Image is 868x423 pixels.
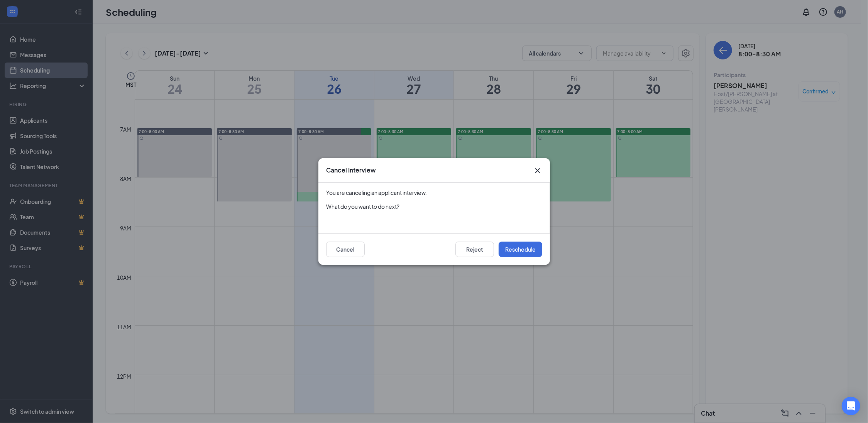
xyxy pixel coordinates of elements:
button: Reschedule [499,242,542,257]
h3: Cancel Interview [326,166,376,174]
div: What do you want to do next? [326,203,542,210]
button: Close [533,166,542,175]
button: Cancel [326,242,365,257]
svg: Cross [533,166,542,175]
button: Reject [455,242,494,257]
div: You are canceling an applicant interview. [326,189,542,196]
div: Open Intercom Messenger [842,397,860,415]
